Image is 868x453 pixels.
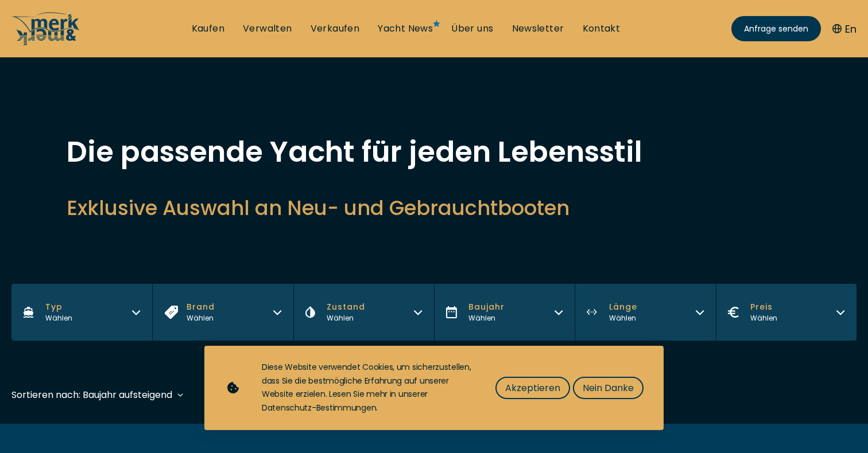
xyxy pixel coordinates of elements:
button: LängeWählen [575,284,715,341]
a: Kontakt [583,22,621,35]
span: Typ [45,301,72,313]
a: Yacht News [378,22,433,35]
h1: Die passende Yacht für jeden Lebensstil [67,138,801,166]
a: Anfrage senden [731,16,821,41]
button: ZustandWählen [293,284,434,341]
a: Newsletter [512,22,564,35]
span: Akzeptieren [505,381,560,395]
button: BaujahrWählen [434,284,575,341]
div: Wählen [750,313,777,323]
a: Verwalten [243,22,292,35]
span: Anfrage senden [744,23,808,35]
span: Länge [609,301,637,313]
a: Über uns [451,22,493,35]
div: Wählen [45,313,72,323]
span: Baujahr [468,301,505,313]
div: Wählen [187,313,215,323]
h2: Exklusive Auswahl an Neu- und Gebrauchtbooten [67,194,801,222]
a: Verkaufen [311,22,360,35]
button: Akzeptieren [495,377,570,399]
button: En [832,21,857,37]
span: Preis [750,301,777,313]
div: Wählen [327,313,365,323]
span: Nein Danke [583,381,634,395]
div: Wählen [468,313,505,323]
button: PreisWählen [716,284,857,341]
button: BrandWählen [152,284,293,341]
span: Zustand [327,301,365,313]
span: Brand [187,301,215,313]
div: Sortieren nach: Baujahr aufsteigend [11,388,172,402]
button: TypWählen [11,284,152,341]
div: Wählen [609,313,637,323]
button: Nein Danke [573,377,644,399]
a: Kaufen [192,22,224,35]
a: Datenschutz-Bestimmungen [262,402,376,413]
div: Diese Website verwendet Cookies, um sicherzustellen, dass Sie die bestmögliche Erfahrung auf unse... [262,361,472,415]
